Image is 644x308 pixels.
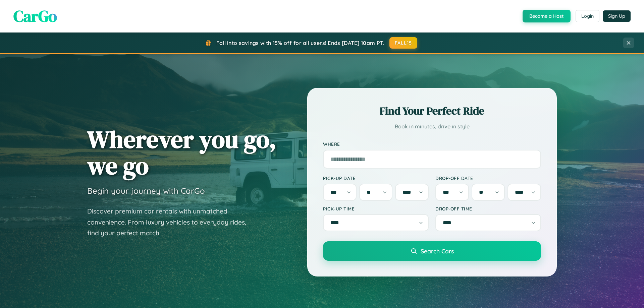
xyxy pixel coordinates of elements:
button: Login [576,10,599,22]
button: FALL15 [389,37,418,49]
button: Sign Up [603,10,631,22]
label: Drop-off Time [435,206,541,211]
span: Fall into savings with 15% off for all users! Ends [DATE] 10am PT. [216,40,384,46]
label: Where [323,141,541,147]
label: Drop-off Date [435,175,541,181]
button: Become a Host [523,10,571,22]
p: Book in minutes, drive in style [323,122,541,131]
h1: Wherever you go, we go [87,126,276,179]
span: CarGo [13,5,57,27]
label: Pick-up Time [323,206,429,211]
p: Discover premium car rentals with unmatched convenience. From luxury vehicles to everyday rides, ... [87,206,255,239]
span: Search Cars [421,247,454,255]
button: Search Cars [323,241,541,261]
h2: Find Your Perfect Ride [323,104,541,118]
h3: Begin your journey with CarGo [87,186,205,196]
label: Pick-up Date [323,175,429,181]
